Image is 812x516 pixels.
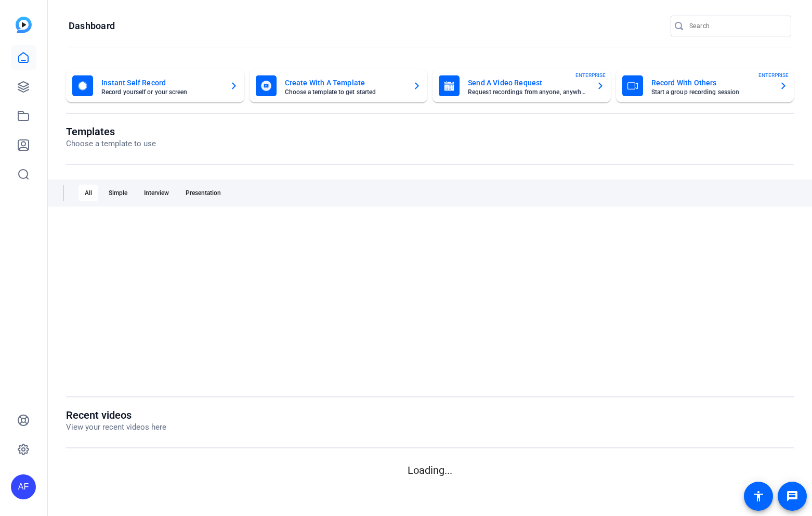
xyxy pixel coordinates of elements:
[651,76,771,89] mat-card-title: Record With Others
[11,474,36,499] div: AF
[66,138,156,150] p: Choose a template to use
[101,89,221,95] mat-card-subtitle: Record yourself or your screen
[468,76,588,89] mat-card-title: Send A Video Request
[69,20,115,32] h1: Dashboard
[786,490,798,502] mat-icon: message
[468,89,588,95] mat-card-subtitle: Request recordings from anyone, anywhere
[285,89,405,95] mat-card-subtitle: Choose a template to get started
[66,462,794,478] p: Loading...
[101,76,221,89] mat-card-title: Instant Self Record
[575,71,606,79] span: ENTERPRISE
[66,69,244,102] button: Instant Self RecordRecord yourself or your screen
[689,20,783,32] input: Search
[179,185,227,201] div: Presentation
[250,69,428,102] button: Create With A TemplateChoose a template to get started
[616,69,794,102] button: Record With OthersStart a group recording sessionENTERPRISE
[66,409,166,421] h1: Recent videos
[433,69,611,102] button: Send A Video RequestRequest recordings from anyone, anywhereENTERPRISE
[66,421,166,433] p: View your recent videos here
[78,185,98,201] div: All
[102,185,134,201] div: Simple
[138,185,175,201] div: Interview
[16,17,32,33] img: blue-gradient.svg
[66,125,156,138] h1: Templates
[285,76,405,89] mat-card-title: Create With A Template
[651,89,771,95] mat-card-subtitle: Start a group recording session
[752,490,765,502] mat-icon: accessibility
[758,71,789,79] span: ENTERPRISE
